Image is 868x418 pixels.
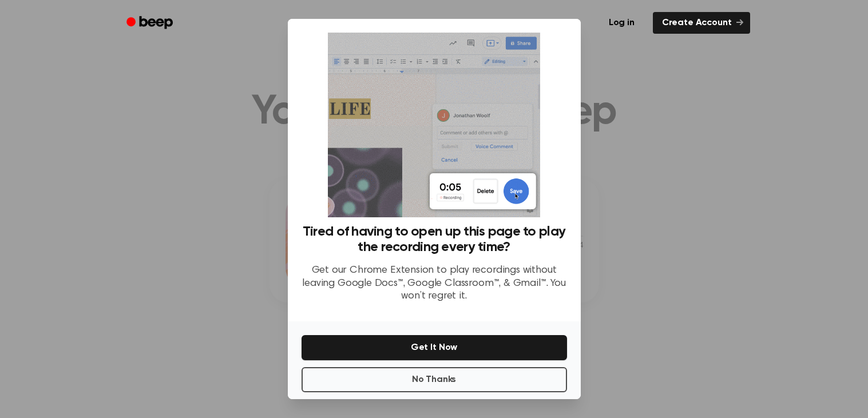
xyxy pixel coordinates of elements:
h3: Tired of having to open up this page to play the recording every time? [302,224,567,255]
p: Get our Chrome Extension to play recordings without leaving Google Docs™, Google Classroom™, & Gm... [302,264,567,303]
a: Create Account [653,12,750,34]
a: Beep [118,12,183,34]
button: No Thanks [302,367,567,392]
button: Get It Now [302,335,567,360]
a: Log in [597,10,646,36]
img: Beep extension in action [328,33,540,217]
